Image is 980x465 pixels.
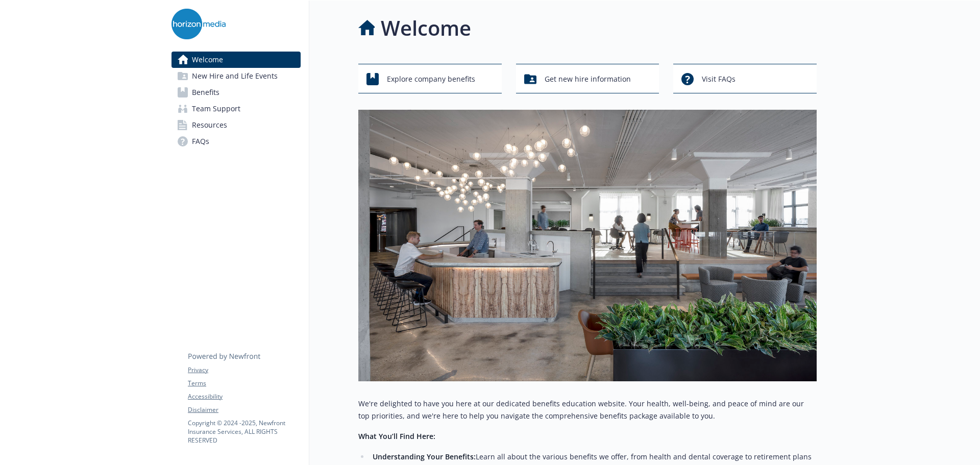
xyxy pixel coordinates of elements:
button: Visit FAQs [673,64,817,93]
span: Explore company benefits [387,69,475,89]
a: Accessibility [188,392,300,401]
a: Team Support [171,101,301,117]
strong: What You’ll Find Here: [358,431,435,441]
span: Get new hire information [545,69,631,89]
strong: Understanding Your Benefits: [373,452,476,461]
a: Resources [171,117,301,133]
span: New Hire and Life Events [192,68,278,84]
button: Get new hire information [516,64,659,93]
button: Explore company benefits [358,64,502,93]
p: Copyright © 2024 - 2025 , Newfront Insurance Services, ALL RIGHTS RESERVED [188,419,300,445]
a: Benefits [171,84,301,101]
p: We're delighted to have you here at our dedicated benefits education website. Your health, well-b... [358,398,817,422]
span: Team Support [192,101,240,117]
span: Visit FAQs [702,69,736,89]
h1: Welcome [381,13,471,43]
a: Disclaimer [188,405,300,414]
a: New Hire and Life Events [171,68,301,84]
img: overview page banner [358,110,817,381]
a: Terms [188,379,300,388]
span: Benefits [192,84,219,101]
a: FAQs [171,133,301,150]
span: Resources [192,117,227,133]
a: Privacy [188,365,300,375]
span: Welcome [192,52,223,68]
a: Welcome [171,52,301,68]
span: FAQs [192,133,209,150]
